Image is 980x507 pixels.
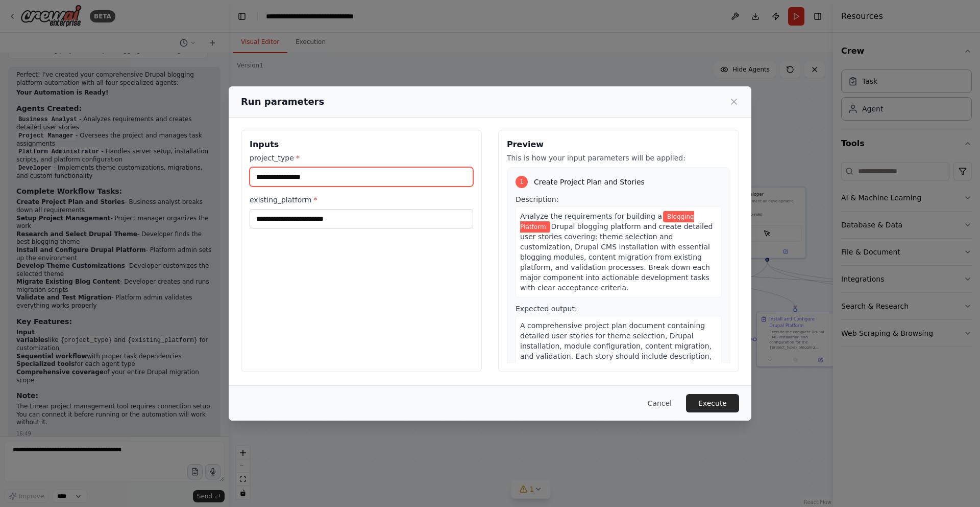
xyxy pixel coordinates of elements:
span: Description: [516,195,558,203]
p: This is how your input parameters will be applied: [507,153,730,163]
div: 1 [516,176,528,188]
button: Execute [686,394,739,412]
h3: Preview [507,139,730,151]
label: existing_platform [250,195,473,205]
span: Drupal blogging platform and create detailed user stories covering: theme selection and customiza... [520,222,713,292]
span: Create Project Plan and Stories [534,177,645,187]
span: A comprehensive project plan document containing detailed user stories for theme selection, Drupa... [520,321,712,371]
span: Variable: project_type [520,211,694,233]
label: project_type [250,153,473,163]
button: Cancel [640,394,680,412]
span: Analyze the requirements for building a [520,212,662,220]
span: Expected output: [516,305,577,313]
h2: Run parameters [241,95,324,109]
h3: Inputs [250,139,473,151]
